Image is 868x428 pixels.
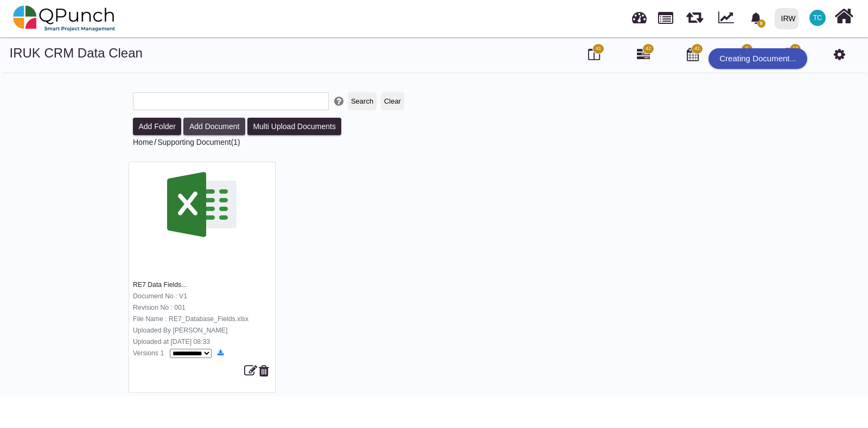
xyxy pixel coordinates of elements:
[632,7,647,23] span: Dashboard
[686,5,703,23] span: Releases
[133,118,181,135] button: Add Folder
[658,7,673,24] span: Projects
[713,1,744,36] div: Dynamic Report
[596,45,601,53] span: 41
[13,2,116,35] img: qpunch-sp.fa6292f.png
[744,1,770,35] a: bell fill0
[781,9,796,28] div: IRW
[813,15,822,21] span: TC
[334,96,343,107] i: Help
[133,338,210,346] small: Uploaded at [DATE] 08:33
[231,137,240,148] span: (1)
[133,137,153,148] li: Home
[153,137,231,148] li: Supporting Document
[247,118,342,135] button: Multi Upload Documents
[637,52,650,61] a: 42
[694,45,700,53] span: 41
[348,92,376,111] button: Search
[803,1,832,35] a: TC
[183,118,245,135] button: Add Document
[637,48,650,61] i: Gantt
[10,46,143,60] a: IRUK CRM Data Clean
[770,1,803,36] a: IRW
[381,92,404,111] button: Clear
[709,48,807,69] div: Creating Document...
[588,48,600,61] i: Board
[687,48,699,61] i: Calendar
[757,20,765,28] span: 0
[133,304,186,311] small: Revision No : 001
[125,162,279,393] div: RE7 Data Fields
[750,12,762,24] svg: bell fill
[259,364,269,377] i: Delete
[133,349,164,357] small: Versions 1
[167,170,237,239] img: excel.0a9184e.png
[133,292,187,300] small: Document No : V1
[834,6,853,27] i: Home
[244,364,257,377] i: Edit
[646,45,651,53] span: 42
[133,315,248,323] small: File Name : RE7_Database_Fields.xlsx
[746,8,765,28] div: Notification
[133,281,187,289] small: RE7 Data Fields...
[809,10,826,26] span: Tayyib Choudhury
[133,327,227,334] small: Uploaded By [PERSON_NAME]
